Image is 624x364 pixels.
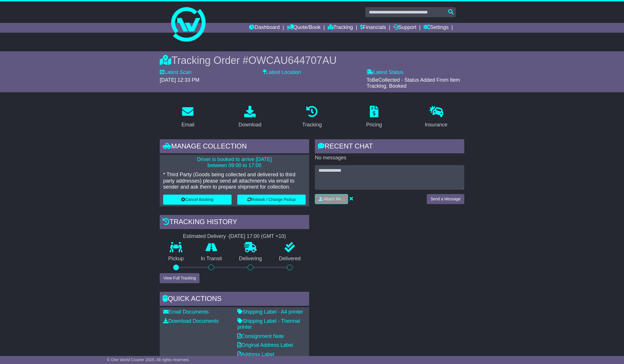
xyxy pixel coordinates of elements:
span: OWCAU644707AU [248,54,337,66]
a: Tracking [299,104,325,131]
a: Settings [423,23,449,33]
div: [DATE] 17:00 (GMT +10) [229,233,286,240]
span: ToBeCollected - Status Added From Item Tracking. Booked [367,77,460,89]
p: Pickup [160,256,192,262]
p: In Transit [192,256,231,262]
label: Latest Status [367,69,403,76]
label: Latest Scan [160,69,191,76]
p: No messages [315,155,464,161]
a: Email [178,104,198,131]
div: Download [238,121,261,129]
span: © One World Courier 2025. All rights reserved. [107,357,189,362]
div: Email [181,121,194,129]
a: Download Documents [163,318,219,324]
button: Rebook / Change Pickup [237,195,306,205]
div: Tracking history [160,215,309,230]
button: Cancel Booking [163,195,232,205]
div: Manage collection [160,139,309,155]
a: Insurance [421,104,451,131]
p: Delivering [230,256,270,262]
div: Tracking Order # [160,54,464,66]
a: Support [393,23,416,33]
a: Tracking [328,23,353,33]
label: Latest Location [263,69,301,76]
p: Driver is booked to arrive [DATE] between 09:00 to 17:00 [163,156,306,169]
button: Send a Message [427,194,464,204]
a: Shipping Label - A4 printer [237,309,303,315]
div: RECENT CHAT [315,139,464,155]
a: Shipping Label - Thermal printer [237,318,300,330]
p: * Third Party (Goods being collected and delivered to third party addresses) please send all atta... [163,172,306,190]
a: Download [235,104,265,131]
div: Estimated Delivery - [160,233,309,240]
div: Insurance [425,121,447,129]
a: Original Address Label [237,342,293,348]
a: Address Label [237,351,274,357]
span: [DATE] 12:33 PM [160,77,200,83]
a: Dashboard [249,23,280,33]
a: Financials [360,23,386,33]
div: Tracking [302,121,322,129]
div: Quick Actions [160,292,309,307]
div: Pricing [366,121,382,129]
p: Delivered [270,256,309,262]
a: Quote/Book [287,23,321,33]
a: Consignment Note [237,333,284,339]
a: Pricing [362,104,386,131]
button: View Full Tracking [160,273,200,283]
a: Email Documents [163,309,209,315]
